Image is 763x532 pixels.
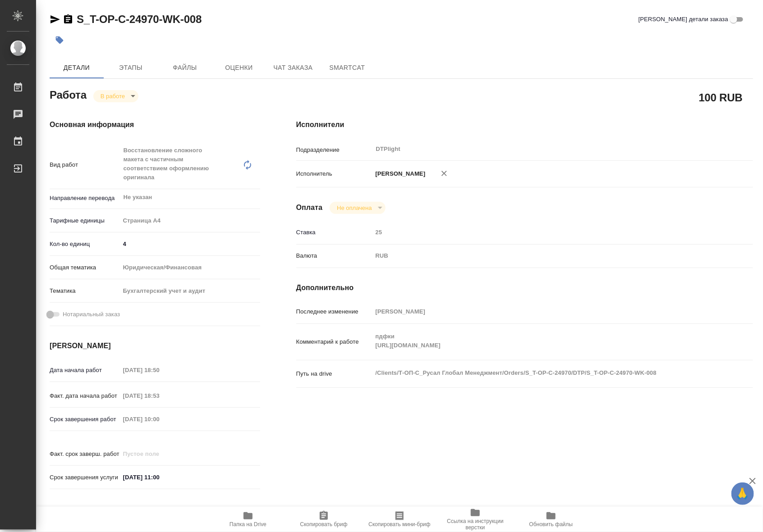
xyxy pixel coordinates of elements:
[50,286,120,296] p: Тематика
[120,283,260,299] div: Бухгалтерский учет и аудит
[271,62,315,73] span: Чат заказа
[50,341,260,351] h4: [PERSON_NAME]
[120,471,199,484] input: ✎ Введи что-нибудь
[286,507,362,532] button: Скопировать бриф
[334,204,374,212] button: Не оплачена
[63,14,74,25] button: Скопировать ссылку
[296,307,372,316] p: Последнее изменение
[50,216,120,225] p: Тарифные единицы
[217,62,261,73] span: Оценки
[300,521,347,527] span: Скопировать бриф
[529,521,573,527] span: Обновить файлы
[120,413,199,426] input: Пустое поле
[63,310,120,319] span: Нотариальный заказ
[98,92,128,100] button: В работе
[230,521,267,527] span: Папка на Drive
[50,160,120,169] p: Вид работ
[330,202,385,214] div: В работе
[50,86,87,102] h2: Работа
[120,260,260,275] div: Юридическая/Финансовая
[639,15,728,24] span: [PERSON_NAME] детали заказа
[120,447,199,460] input: Пустое поле
[50,194,120,203] p: Направление перевода
[120,364,199,377] input: Пустое поле
[109,62,152,73] span: Этапы
[296,119,753,130] h4: Исполнители
[50,391,120,400] p: Факт. дата начала работ
[50,450,120,459] p: Факт. срок заверш. работ
[699,90,743,105] h2: 100 RUB
[296,369,372,378] p: Путь на drive
[372,305,715,318] input: Пустое поле
[372,248,715,264] div: RUB
[296,169,372,178] p: Исполнитель
[120,237,260,250] input: ✎ Введи что-нибудь
[50,366,120,375] p: Дата начала работ
[296,282,753,293] h4: Дополнительно
[210,507,286,532] button: Папка на Drive
[372,365,715,381] textarea: /Clients/Т-ОП-С_Русал Глобал Менеджмент/Orders/S_T-OP-C-24970/DTP/S_T-OP-C-24970-WK-008
[372,226,715,239] input: Пустое поле
[120,213,260,228] div: Страница А4
[513,507,589,532] button: Обновить файлы
[50,14,60,25] button: Скопировать ссылку для ЯМессенджера
[50,30,69,50] button: Добавить тэг
[296,337,372,346] p: Комментарий к работе
[50,119,260,130] h4: Основная информация
[296,228,372,237] p: Ставка
[296,202,323,213] h4: Оплата
[50,240,120,249] p: Кол-во единиц
[296,251,372,260] p: Валюта
[437,507,513,532] button: Ссылка на инструкции верстки
[120,389,199,402] input: Пустое поле
[326,62,369,73] span: SmartCat
[443,518,508,531] span: Ссылка на инструкции верстки
[93,90,138,102] div: В работе
[372,169,426,178] p: [PERSON_NAME]
[50,473,120,482] p: Срок завершения услуги
[735,484,750,503] span: 🙏
[372,329,715,353] textarea: пдфки [URL][DOMAIN_NAME]
[368,521,430,527] span: Скопировать мини-бриф
[55,62,98,73] span: Детали
[163,62,207,73] span: Файлы
[50,263,120,272] p: Общая тематика
[296,146,372,155] p: Подразделение
[77,13,202,25] a: S_T-OP-C-24970-WK-008
[731,482,754,505] button: 🙏
[434,164,454,183] button: Удалить исполнителя
[50,415,120,424] p: Срок завершения работ
[362,507,437,532] button: Скопировать мини-бриф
